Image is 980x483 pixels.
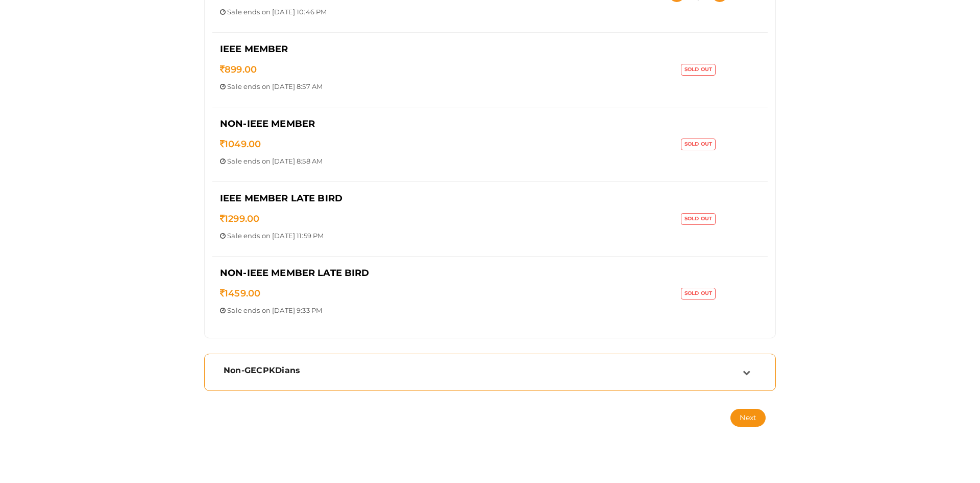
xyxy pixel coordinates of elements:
span: Sale [227,82,242,90]
label: Sold Out [681,213,716,224]
span: Sale [227,232,242,240]
span: IEEE Member [220,43,288,55]
p: ends on [DATE] 8:57 AM [220,82,621,91]
span: Non-GECPKDians [224,365,300,375]
span: IEEE Member Late Bird [220,193,342,204]
label: Sold Out [681,288,716,299]
span: 1459.00 [220,288,260,299]
button: Next [730,409,766,427]
span: Sale [227,157,242,165]
p: ends on [DATE] 11:59 PM [220,231,621,241]
span: Non-IEEE Member Late Bird [220,267,370,279]
span: Non-IEEE Member [220,118,315,129]
label: Sold Out [681,139,716,150]
span: 899.00 [220,64,257,75]
p: ends on [DATE] 9:33 PM [220,306,621,315]
a: Non-GECPKDians [210,372,770,381]
span: Next [740,413,756,422]
label: Sold Out [681,64,716,75]
span: 1049.00 [220,139,261,150]
span: 1299.00 [220,213,259,224]
p: ends on [DATE] 8:58 AM [220,156,621,166]
span: Sale [227,8,242,16]
p: ends on [DATE] 10:46 PM [220,7,621,17]
span: Sale [227,306,242,314]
